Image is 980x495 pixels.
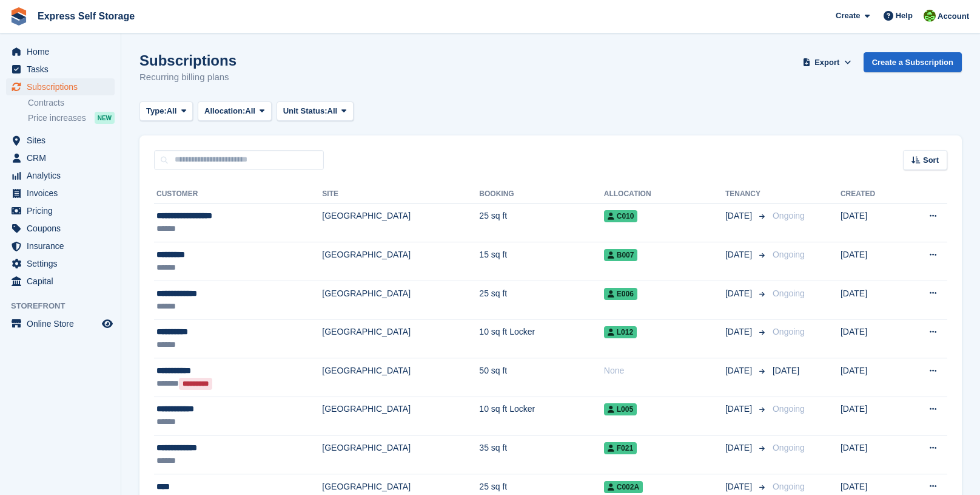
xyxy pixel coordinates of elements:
a: menu [6,149,115,166]
a: menu [6,273,115,290]
span: B007 [604,249,638,261]
span: Home [27,43,99,60]
span: [DATE] [725,287,754,300]
th: Allocation [604,185,725,204]
td: 50 sq ft [479,358,603,397]
a: menu [6,132,115,149]
div: None [604,364,725,377]
a: menu [6,202,115,219]
span: C002A [604,481,643,493]
td: 25 sq ft [479,281,603,319]
td: 15 sq ft [479,242,603,281]
span: Allocation: [204,105,245,117]
td: [GEOGRAPHIC_DATA] [322,242,479,281]
a: Price increases NEW [28,111,115,125]
span: Ongoing [773,482,805,491]
span: Coupons [27,220,99,237]
span: Account [938,10,969,22]
span: All [245,105,255,117]
span: [DATE] [725,248,754,261]
span: Unit Status: [283,105,327,117]
span: [DATE] [725,364,754,377]
span: Help [896,10,913,22]
td: [GEOGRAPHIC_DATA] [322,281,479,319]
span: Sites [27,132,99,149]
span: Pricing [27,202,99,219]
a: menu [6,220,115,237]
span: Capital [27,273,99,290]
button: Type: All [139,101,193,121]
span: F021 [604,442,637,454]
button: Unit Status: All [277,101,354,121]
th: Customer [154,185,322,204]
h1: Subscriptions [139,52,237,69]
th: Created [841,185,902,204]
th: Booking [479,185,603,204]
td: [DATE] [841,242,902,281]
span: CRM [27,149,99,166]
a: menu [6,167,115,184]
span: Analytics [27,167,99,184]
span: [DATE] [725,326,754,338]
td: [GEOGRAPHIC_DATA] [322,358,479,397]
span: Ongoing [773,211,805,220]
th: Site [322,185,479,204]
td: [DATE] [841,203,902,242]
td: [GEOGRAPHIC_DATA] [322,203,479,242]
span: Export [814,56,839,69]
a: menu [6,185,115,202]
span: L005 [604,403,637,415]
span: [DATE] [725,480,754,493]
td: [DATE] [841,319,902,358]
a: menu [6,255,115,272]
img: Sonia Shah [924,10,936,22]
th: Tenancy [725,185,768,204]
span: Tasks [27,61,99,78]
span: Ongoing [773,250,805,259]
span: [DATE] [725,403,754,415]
span: Price increases [28,112,86,124]
span: Type: [146,105,167,117]
span: Invoices [27,185,99,202]
td: 35 sq ft [479,435,603,474]
a: Contracts [28,97,115,109]
td: [GEOGRAPHIC_DATA] [322,397,479,435]
td: [DATE] [841,281,902,319]
span: Storefront [11,300,121,312]
span: Subscriptions [27,78,99,95]
a: menu [6,61,115,78]
span: All [327,105,338,117]
td: [DATE] [841,358,902,397]
td: [GEOGRAPHIC_DATA] [322,319,479,358]
span: All [167,105,177,117]
span: C010 [604,210,638,222]
span: [DATE] [725,442,754,454]
button: Export [800,52,854,72]
a: menu [6,237,115,254]
span: Ongoing [773,327,805,336]
p: Recurring billing plans [139,70,237,84]
td: 25 sq ft [479,203,603,242]
td: 10 sq ft Locker [479,319,603,358]
td: 10 sq ft Locker [479,397,603,435]
button: Allocation: All [198,101,272,121]
span: Insurance [27,237,99,254]
a: Create a Subscription [864,52,962,72]
img: stora-icon-8386f47178a22dfd0bd8f6a31ec36ba5ce8667c1dd55bd0f319d3a0aa187defe.svg [10,7,28,26]
a: menu [6,43,115,60]
span: Ongoing [773,288,805,298]
span: Ongoing [773,404,805,414]
a: Express Self Storage [33,6,139,26]
td: [GEOGRAPHIC_DATA] [322,435,479,474]
span: Create [836,10,860,22]
a: Preview store [100,316,115,331]
td: [DATE] [841,397,902,435]
td: [DATE] [841,435,902,474]
div: NEW [95,112,115,124]
span: [DATE] [773,366,799,375]
span: Settings [27,255,99,272]
span: [DATE] [725,210,754,222]
span: Online Store [27,315,99,332]
span: Ongoing [773,443,805,452]
a: menu [6,315,115,332]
